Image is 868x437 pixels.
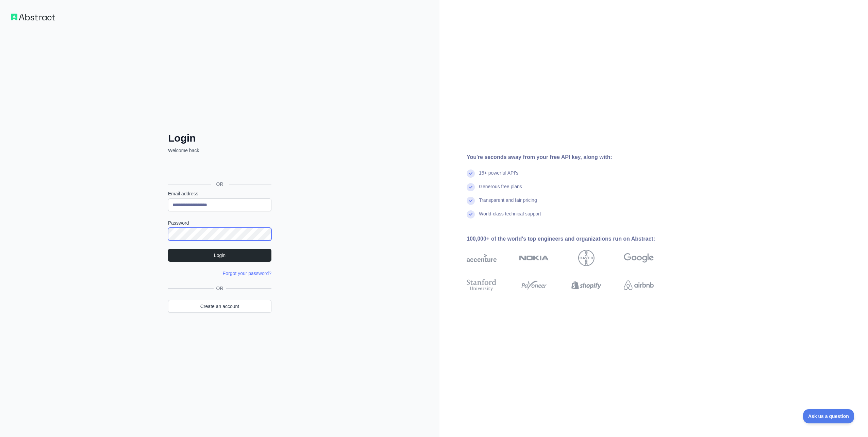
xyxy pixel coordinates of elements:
[223,271,271,276] a: Forgot your password?
[467,197,475,205] img: check mark
[168,190,271,197] label: Email address
[519,278,549,293] img: payoneer
[467,235,675,243] div: 100,000+ of the world's top engineers and organizations run on Abstract:
[519,250,549,266] img: nokia
[479,169,518,183] div: 15+ powerful API's
[467,210,475,218] img: check mark
[803,409,854,423] iframe: Toggle Customer Support
[168,132,271,144] h2: Login
[624,250,654,266] img: google
[467,250,497,266] img: accenture
[467,169,475,178] img: check mark
[479,183,522,197] div: Generous free plans
[467,278,497,293] img: stanford university
[467,153,675,161] div: You're seconds away from your free API key, along with:
[578,250,595,266] img: bayer
[11,14,55,20] img: Workflow
[168,220,271,226] label: Password
[168,300,271,313] a: Create an account
[168,249,271,262] button: Login
[165,161,273,176] iframe: Botón de Acceder con Google
[479,197,537,210] div: Transparent and fair pricing
[214,285,226,292] span: OR
[467,183,475,191] img: check mark
[571,278,601,293] img: shopify
[624,278,654,293] img: airbnb
[211,181,229,188] span: OR
[168,147,271,154] p: Welcome back
[479,210,541,224] div: World-class technical support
